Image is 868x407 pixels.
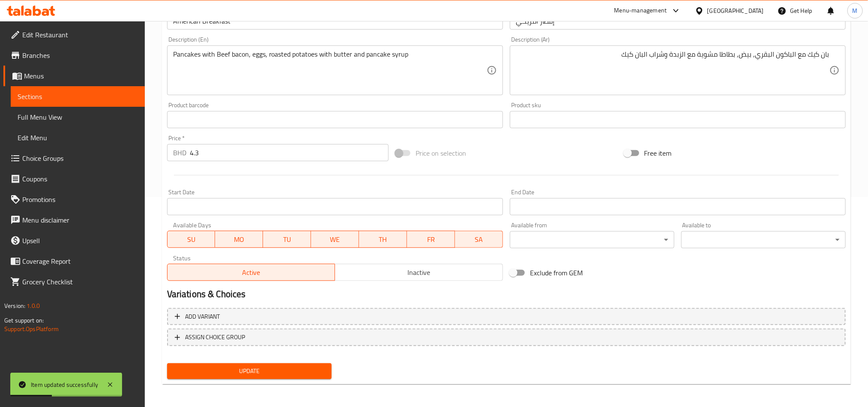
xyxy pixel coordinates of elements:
a: Coupons [3,169,145,189]
span: Edit Menu [18,133,138,143]
button: TU [263,231,311,248]
span: Add variant [185,311,220,322]
input: Please enter product barcode [167,111,503,128]
input: Please enter price [190,144,389,161]
button: Active [167,264,335,281]
span: WE [314,233,356,246]
a: Branches [3,45,145,66]
button: Inactive [335,264,503,281]
button: ASSIGN CHOICE GROUP [167,329,846,346]
span: Active [171,266,332,279]
a: Menu disclaimer [3,210,145,230]
span: Sections [18,91,138,102]
input: Please enter product sku [510,111,846,128]
span: Update [174,366,325,377]
span: Coupons [22,174,138,184]
button: SU [167,231,216,248]
span: TU [266,233,308,246]
div: Item updated successfully [31,380,98,389]
span: 1.0.0 [27,300,40,311]
span: Menu disclaimer [22,215,138,225]
span: Inactive [338,266,500,279]
span: FR [410,233,452,246]
p: BHD [173,148,186,158]
span: Free item [644,148,672,158]
span: Exclude from GEM [530,268,583,278]
a: Promotions [3,189,145,210]
span: Grocery Checklist [22,277,138,287]
span: Promotions [22,194,138,205]
a: Coverage Report [3,251,145,271]
span: Version: [4,300,25,311]
span: Coverage Report [22,256,138,266]
span: Upsell [22,235,138,246]
button: TH [359,231,407,248]
span: M [853,6,858,15]
a: Menus [3,66,145,86]
span: SA [458,233,500,246]
a: Full Menu View [11,107,145,127]
a: Choice Groups [3,148,145,169]
a: Support.OpsPlatform [4,323,59,335]
span: Price on selection [416,148,466,158]
button: FR [407,231,455,248]
a: Grocery Checklist [3,271,145,292]
button: Add variant [167,308,846,326]
a: Edit Restaurant [3,24,145,45]
a: Edit Menu [11,127,145,148]
span: Branches [22,50,138,60]
a: Upsell [3,230,145,251]
span: SU [171,233,212,246]
a: Sections [11,86,145,107]
span: Full Menu View [18,112,138,122]
button: MO [215,231,263,248]
button: SA [455,231,503,248]
span: MO [218,233,260,246]
textarea: Pancakes with Beef bacon, eggs, roasted potatoes with butter and pancake syrup [173,50,487,91]
div: ​ [510,231,674,248]
span: Get support on: [4,315,44,326]
button: Update [167,363,332,379]
button: WE [311,231,359,248]
span: Edit Restaurant [22,30,138,40]
span: Choice Groups [22,153,138,163]
span: Menus [24,71,138,81]
div: [GEOGRAPHIC_DATA] [707,6,764,15]
span: TH [362,233,404,246]
div: Menu-management [614,6,667,16]
div: ​ [681,231,846,248]
span: ASSIGN CHOICE GROUP [185,332,245,343]
textarea: بان كيك مع الباكون البقري, بيض, بطاطا مشوية مع الزبدة وشراب البان كيك [516,50,829,91]
h2: Variations & Choices [167,288,846,301]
